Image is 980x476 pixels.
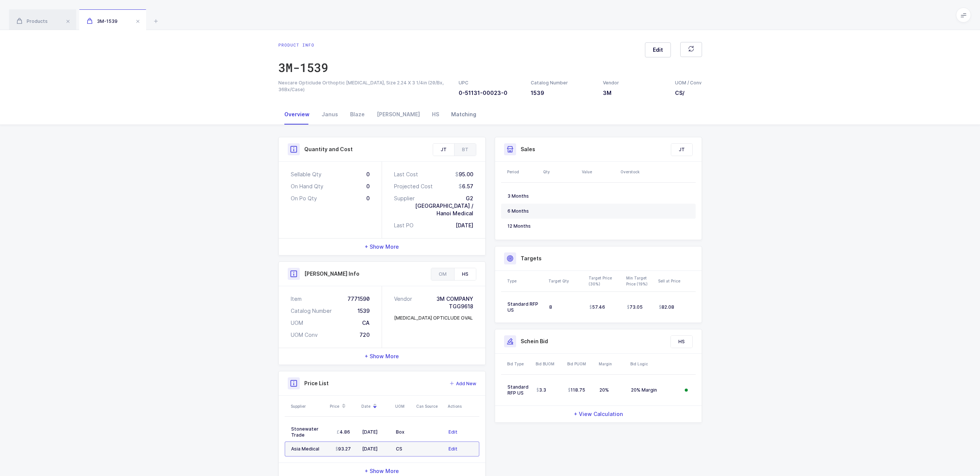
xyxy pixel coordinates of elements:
div: UOM [395,403,412,409]
div: UOM [291,319,303,327]
div: HS [426,104,445,125]
span: Add New [456,380,476,387]
h3: 0-51131-00023-0 [459,89,522,97]
div: UOM Conv [291,331,318,339]
div: HS [454,268,476,280]
span: Products [17,18,48,24]
h3: CS [675,89,702,97]
div: + Show More [279,348,485,365]
span: + View Calculation [574,410,623,418]
h3: [PERSON_NAME] Info [304,270,359,278]
div: Janus [316,104,344,125]
span: 93.27 [335,446,351,452]
div: 3M COMPANY TGG9618 [415,295,473,310]
div: Period [507,169,539,175]
div: Bid BUOM [536,361,563,367]
div: Bid Logic [630,361,678,367]
button: Edit [645,42,671,57]
span: 8 [549,304,552,310]
span: 73.05 [627,304,643,310]
h3: Sales [521,146,535,153]
div: JT [671,144,692,156]
div: 6 Months [507,208,538,214]
span: Standard RFP US [507,301,538,313]
div: Value [582,169,616,175]
span: 4.86 [337,429,350,435]
span: 3.3 [536,387,546,393]
div: [DATE] [362,429,390,435]
div: [PERSON_NAME] [371,104,426,125]
div: On Hand Qty [291,183,323,190]
h3: Targets [521,255,542,262]
div: BT [454,144,476,156]
div: [MEDICAL_DATA] OPTICLUDE OVAL [394,315,473,321]
div: Stonewater Trade [291,426,325,438]
div: 3 Months [507,193,538,199]
div: Last Cost [394,171,418,178]
div: Margin [599,361,626,367]
span: 82.08 [659,304,674,310]
button: Add New [450,380,476,387]
span: Edit [653,46,663,54]
div: HS [671,336,692,348]
div: JT [433,144,454,156]
div: Bid Type [507,361,531,367]
div: Actions [448,403,477,409]
div: Vendor [394,295,415,310]
div: Vendor [603,80,666,86]
div: UPC [459,80,522,86]
button: Edit [448,445,458,453]
div: Price [330,400,357,413]
span: 118.75 [568,387,585,393]
div: [DATE] [456,222,473,229]
div: On Po Qty [291,195,317,202]
div: Qty [543,169,577,175]
h3: Price List [304,380,329,387]
div: [DATE] [362,446,390,452]
div: UOM / Conv [675,80,702,86]
div: CA [362,319,370,327]
div: 0 [366,171,370,178]
div: Blaze [344,104,371,125]
h3: Quantity and Cost [304,146,353,153]
span: 20% [599,387,609,393]
div: 6.57 [459,183,473,190]
div: 12 Months [507,223,538,229]
div: 720 [359,331,370,339]
div: Supplier [394,195,415,217]
div: Asia Medical [291,446,325,452]
div: 0 [366,183,370,190]
div: + View Calculation [495,406,702,422]
div: Type [507,278,544,284]
div: 20% Margin [631,387,678,393]
div: 0 [366,195,370,202]
span: + Show More [365,353,399,360]
div: Can Source [416,403,443,409]
button: Edit [448,428,458,436]
span: + Show More [365,467,399,475]
div: Min Target Price (19%) [626,275,654,287]
h3: Schein Bid [521,338,548,345]
div: Last PO [394,222,414,229]
span: 57.46 [589,304,605,310]
div: Product info [278,42,328,48]
div: Supplier [291,403,325,409]
div: OM [431,268,454,280]
div: Target Price (30%) [589,275,622,287]
div: Sell at Price [658,278,693,284]
div: Standard RFP US [507,384,530,396]
div: Nexcare Opticlude Orthoptic [MEDICAL_DATA], Size 2.24 X 3 1/4in (20/Bx, 36Bx/Case) [278,80,450,93]
span: 3M-1539 [87,18,118,24]
div: Date [361,400,391,413]
div: 95.00 [455,171,473,178]
div: CS [396,446,411,452]
div: + Show More [279,239,485,255]
div: Bid PUOM [567,361,594,367]
div: Projected Cost [394,183,433,190]
div: G2 [GEOGRAPHIC_DATA] / Hanoi Medical [415,195,473,217]
div: Box [396,429,411,435]
div: Matching [445,104,482,125]
div: Overview [278,104,316,125]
